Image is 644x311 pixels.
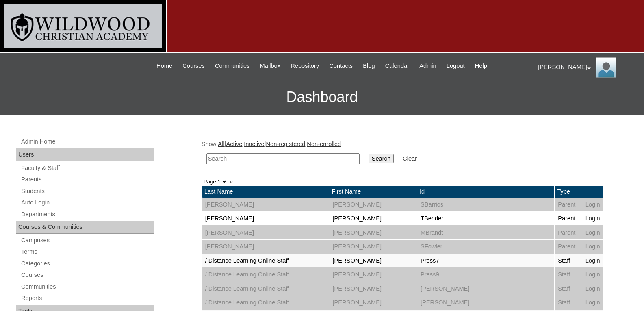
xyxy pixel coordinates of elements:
[369,154,394,163] input: Search
[244,141,265,147] a: Inactive
[286,61,323,71] a: Repository
[16,148,154,161] div: Users
[202,198,329,212] td: [PERSON_NAME]
[178,61,209,71] a: Courses
[555,198,582,212] td: Parent
[16,221,154,234] div: Courses & Communities
[329,254,416,268] td: [PERSON_NAME]
[555,282,582,296] td: Staff
[329,296,416,310] td: [PERSON_NAME]
[442,61,469,71] a: Logout
[596,57,616,78] img: Jill Isaac
[363,61,375,71] span: Blog
[4,4,162,48] img: logo-white.png
[359,61,379,71] a: Blog
[417,296,554,310] td: [PERSON_NAME]
[555,212,582,226] td: Parent
[585,215,600,222] a: Login
[152,61,176,71] a: Home
[329,226,416,240] td: [PERSON_NAME]
[218,141,224,147] a: All
[202,282,329,296] td: / Distance Learning Online Staff
[329,212,416,226] td: [PERSON_NAME]
[20,235,154,246] a: Campuses
[555,296,582,310] td: Staff
[230,178,233,185] a: »
[20,198,154,208] a: Auto Login
[415,61,440,71] a: Admin
[215,61,250,71] span: Communities
[211,61,254,71] a: Communities
[403,155,417,162] a: Clear
[20,163,154,173] a: Faculty & Staff
[20,282,154,292] a: Communities
[206,153,360,164] input: Search
[202,226,329,240] td: [PERSON_NAME]
[20,259,154,269] a: Categories
[20,293,154,303] a: Reports
[417,268,554,282] td: Press9
[417,240,554,254] td: SFowler
[585,299,600,306] a: Login
[417,198,554,212] td: SBarrios
[329,198,416,212] td: [PERSON_NAME]
[202,254,329,268] td: / Distance Learning Online Staff
[202,240,329,254] td: [PERSON_NAME]
[538,57,636,78] div: [PERSON_NAME]
[260,61,281,71] span: Mailbox
[256,61,285,71] a: Mailbox
[266,141,306,147] a: Non-registered
[417,212,554,226] td: TBender
[20,270,154,280] a: Courses
[475,61,487,71] span: Help
[202,296,329,310] td: / Distance Learning Online Staff
[419,61,436,71] span: Admin
[585,229,600,236] a: Login
[329,61,353,71] span: Contacts
[555,254,582,268] td: Staff
[307,141,341,147] a: Non-enrolled
[385,61,409,71] span: Calendar
[417,254,554,268] td: Press7
[585,243,600,250] a: Login
[226,141,242,147] a: Active
[182,61,205,71] span: Courses
[202,212,329,226] td: [PERSON_NAME]
[20,209,154,220] a: Departments
[20,186,154,196] a: Students
[555,240,582,254] td: Parent
[585,285,600,292] a: Login
[329,282,416,296] td: [PERSON_NAME]
[291,61,319,71] span: Repository
[4,79,640,115] h3: Dashboard
[417,226,554,240] td: MBrandt
[325,61,357,71] a: Contacts
[20,174,154,185] a: Parents
[20,247,154,257] a: Terms
[447,61,465,71] span: Logout
[417,282,554,296] td: [PERSON_NAME]
[555,186,582,198] td: Type
[585,271,600,278] a: Login
[202,140,604,169] div: Show: | | | |
[329,268,416,282] td: [PERSON_NAME]
[555,226,582,240] td: Parent
[329,240,416,254] td: [PERSON_NAME]
[471,61,491,71] a: Help
[555,268,582,282] td: Staff
[156,61,172,71] span: Home
[417,186,554,198] td: Id
[202,186,329,198] td: Last Name
[585,201,600,208] a: Login
[329,186,416,198] td: First Name
[202,268,329,282] td: / Distance Learning Online Staff
[20,137,154,147] a: Admin Home
[381,61,413,71] a: Calendar
[585,257,600,264] a: Login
